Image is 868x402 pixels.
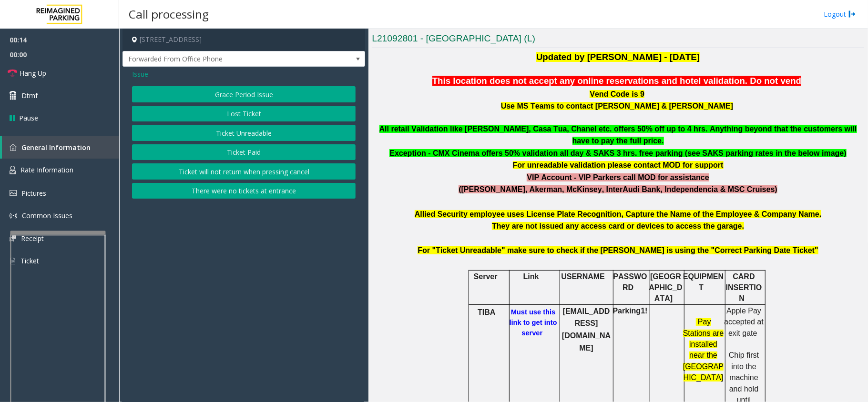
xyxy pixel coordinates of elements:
[848,9,856,19] img: logout
[10,190,17,196] img: 'icon'
[132,106,356,122] button: Lost Ticket
[123,51,317,67] span: Forwarded From Office Phone
[649,272,683,303] span: [GEOGRAPHIC_DATA]
[561,272,605,281] span: USERNAME
[123,29,365,51] h4: [STREET_ADDRESS]
[474,272,498,281] span: Server
[536,52,700,62] span: Updated by [PERSON_NAME] - [DATE]
[562,307,611,352] b: [EMAIL_ADDRESS][DOMAIN_NAME]
[22,211,72,220] span: Common Issues
[724,307,764,337] span: Apple Pay accepted at exit gate
[513,161,724,169] b: For unreadable validation please contact MOD for support
[527,173,709,181] b: VIP Account - VIP Parkers call MOD for assistance
[10,257,16,265] img: 'icon'
[492,222,744,230] b: They are not issued any access card or devices to access the garage.
[389,149,846,157] b: Exception - CMX Cinema offers 50% validation all day & SAKS 3 hrs. free parking (see SAKS parking...
[21,143,91,152] span: General Information
[478,308,495,316] span: TIBA
[726,272,762,303] span: CARD INSERTION
[20,68,46,78] span: Hang Up
[510,308,557,337] a: Must use this link to get into server
[459,185,777,193] b: ([PERSON_NAME], Akerman, McKinsey, InterAudi Bank, Independencia & MSC Cruises)
[10,166,16,174] img: 'icon'
[10,144,17,151] img: 'icon'
[824,9,856,19] a: Logout
[10,212,17,220] img: 'icon'
[2,136,119,159] a: General Information
[432,76,745,86] span: This location does not accept any online reservations and hotel validation
[501,102,733,110] span: Use MS Teams to contact [PERSON_NAME] & [PERSON_NAME]
[20,165,73,174] span: Rate Information
[418,246,818,254] b: For "Ticket Unreadable" make sure to check if the [PERSON_NAME] is using the "Correct Parking Dat...
[132,125,356,141] button: Ticket Unreadable
[683,272,724,291] span: EQUIPMENT
[132,69,148,79] span: Issue
[745,76,801,86] span: . Do not vend
[132,163,356,180] button: Ticket will not return when pressing cancel
[21,90,38,100] span: Dtmf
[19,113,38,123] span: Pause
[415,210,822,218] b: Allied Security employee uses License Plate Recognition, Capture the Name of the Employee & Compa...
[613,307,648,315] b: Parking1!
[132,86,356,102] button: Grace Period Issue
[379,125,857,145] b: All retail Validation like [PERSON_NAME], Casa Tua, Chanel etc. offers 50% off up to 4 hrs. Anyth...
[683,318,724,382] span: Pay Stations are installed near the [GEOGRAPHIC_DATA]
[523,272,539,281] span: Link
[372,32,864,48] h3: L21092801 - [GEOGRAPHIC_DATA] (L)
[590,90,644,98] span: Vend Code is 9
[21,189,46,198] span: Pictures
[124,2,214,26] h3: Call processing
[132,183,356,199] button: There were no tickets at entrance
[613,272,647,291] span: PASSWORD
[10,235,16,241] img: 'icon'
[132,144,356,161] button: Ticket Paid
